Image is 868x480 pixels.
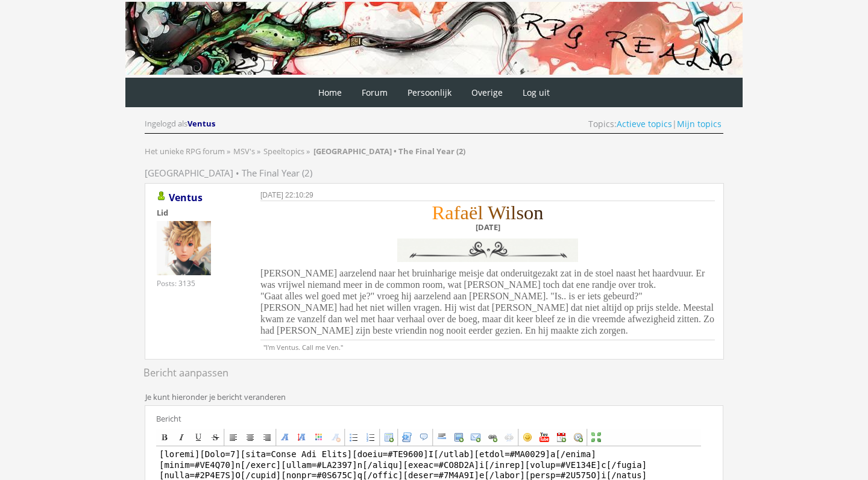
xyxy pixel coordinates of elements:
a: Overige [462,78,512,107]
a: Bold (Ctrl+B) [157,429,172,445]
div: Code [402,432,412,442]
span: [DATE] 22:10:29 [260,191,313,199]
a: Font Color [311,429,327,445]
h3: [GEOGRAPHIC_DATA] • The Final Year (2) [145,163,723,183]
a: Home [309,78,351,107]
a: Unlink [502,429,517,445]
a: Insert a Quote [416,429,432,445]
span: l [511,202,516,223]
a: Ventus [169,191,203,204]
div: Unlink [505,432,514,442]
div: Insert a table [384,432,394,442]
a: Remove Formatting [328,429,344,445]
a: Insert a table [381,429,397,445]
a: Insert current time [570,429,586,445]
div: Remove Formatting [331,432,341,442]
a: Ordered list [363,429,379,445]
div: Insert a link [488,432,497,442]
a: Insert an emoticon [520,429,535,445]
legend: Je kunt hieronder je bericht veranderen [145,385,353,405]
div: Insert current date [556,432,566,442]
strong: [GEOGRAPHIC_DATA] • The Final Year (2) [313,146,465,157]
a: Het unieke RPG forum [145,146,227,157]
label: Bericht [156,413,712,429]
img: RPG Realm - Banner [125,2,743,75]
a: Log uit [514,78,559,107]
p: "I'm Ventus. Call me Ven." [260,340,715,352]
a: Underline (Ctrl+U) [190,429,206,445]
img: LK3TOVS.png [394,235,581,265]
div: Ingelogd als [145,118,217,129]
span: n [533,202,543,223]
div: Font Size [297,432,307,442]
a: Mijn topics [677,118,722,129]
a: Actieve topics [617,118,672,129]
span: o [524,202,533,223]
span: a [461,202,469,223]
a: Insert current date [553,429,569,445]
span: Topics: | [588,118,722,129]
img: Gebruiker is online [157,192,166,201]
span: MSV's [233,146,255,157]
a: Persoonlijk [398,78,461,107]
b: [DATE] [476,222,500,232]
span: Ventus [187,118,215,129]
span: Speeltopics [263,146,304,157]
a: Forum [353,78,397,107]
a: Insert an image [451,429,467,445]
img: Ventus [157,221,211,275]
div: Italic [177,432,186,442]
span: l [477,202,483,223]
div: Insert a Quote [419,432,429,442]
span: W [488,202,505,223]
div: Insert a YouTube video [539,432,549,442]
a: Insert an email [468,429,483,445]
span: f [454,202,461,223]
div: Center [245,432,255,442]
a: Italic (Ctrl+I) [174,429,189,445]
a: Maximize (Ctrl+Shift+M) [588,429,604,445]
div: Insert an image [454,432,464,442]
span: » [227,146,230,157]
div: Strikethrough [210,432,220,442]
span: i [505,202,511,223]
div: Insert an emoticon [523,432,532,442]
span: s [516,202,524,223]
span: Bericht aanpassen [143,366,228,379]
div: Font Color [314,432,324,442]
a: Align right [259,429,275,445]
div: Font Name [280,432,290,442]
a: Center [242,429,258,445]
div: Insert an email [471,432,480,442]
div: Align left [228,432,238,442]
a: Insert a horizontal rule [434,429,450,445]
span: ë [469,202,477,223]
a: Font Name [277,429,293,445]
a: Font Size [294,429,310,445]
div: Posts: 3135 [157,278,195,288]
span: » [257,146,260,157]
a: Insert a link [485,429,500,445]
a: Ventus [187,118,217,129]
a: MSV's [233,146,257,157]
a: Insert a YouTube video [536,429,552,445]
a: Speeltopics [263,146,306,157]
div: Align right [262,432,272,442]
span: Het unieke RPG forum [145,146,225,157]
div: Ordered list [366,432,376,442]
div: Insert a horizontal rule [437,432,447,442]
a: Code [399,429,415,445]
div: Bullet list [349,432,359,442]
span: » [306,146,310,157]
a: Bullet list [346,429,362,445]
a: Strikethrough [207,429,223,445]
div: Lid [157,207,241,218]
div: Bold [160,432,169,442]
a: Align left [225,429,241,445]
span: [PERSON_NAME] aarzelend naar het bruinharige meisje dat onderuitgezakt zat in de stoel naast het ... [260,268,714,335]
span: a [445,202,453,223]
span: R [432,202,445,223]
div: Underline [193,432,203,442]
div: Maximize [591,432,601,442]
